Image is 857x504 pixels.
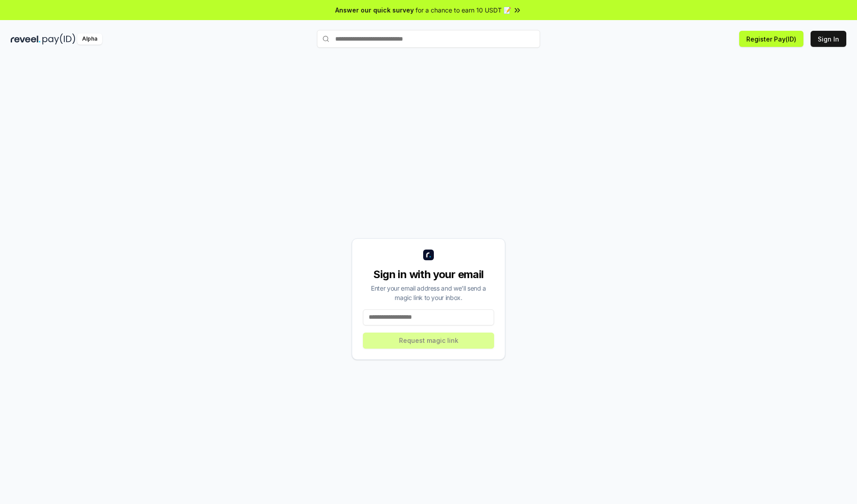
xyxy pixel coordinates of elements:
button: Sign In [811,31,846,47]
span: for a chance to earn 10 USDT 📝 [416,5,511,15]
span: Answer our quick survey [335,5,414,15]
button: Register Pay(ID) [739,31,803,47]
div: Enter your email address and we’ll send a magic link to your inbox. [363,283,494,302]
div: Alpha [77,33,102,45]
img: logo_small [423,250,434,260]
img: pay_id [42,33,75,45]
img: reveel_dark [11,33,41,45]
div: Sign in with your email [363,267,494,282]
